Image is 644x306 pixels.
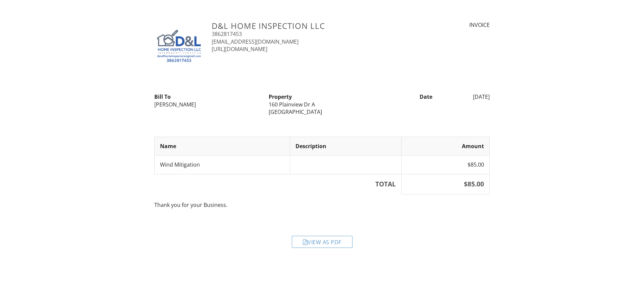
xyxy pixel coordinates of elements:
a: [URL][DOMAIN_NAME] [212,45,267,53]
div: Date [379,93,437,100]
a: 3862817453 [212,30,242,38]
th: Name [155,137,290,156]
div: View as PDF [292,236,353,248]
strong: Bill To [154,93,171,100]
th: $85.00 [401,174,489,194]
td: $85.00 [401,156,489,174]
th: Description [290,137,401,156]
div: [GEOGRAPHIC_DATA] [269,108,375,116]
th: TOTAL [155,174,401,194]
a: View as PDF [292,240,353,248]
th: Amount [401,137,489,156]
p: Thank you for your Business. [154,201,490,209]
h3: D&L Home Inspection LLC [212,21,404,30]
img: DandLHomeInspectionLLC-logo-phone.jpg [154,21,204,71]
div: INVOICE [412,21,490,29]
td: Wind Mitigation [155,156,290,174]
strong: Property [269,93,292,100]
div: 160 Plainview Dr A [269,101,375,108]
div: [DATE] [436,93,494,100]
a: [EMAIL_ADDRESS][DOMAIN_NAME] [212,38,299,45]
div: [PERSON_NAME] [154,101,261,108]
